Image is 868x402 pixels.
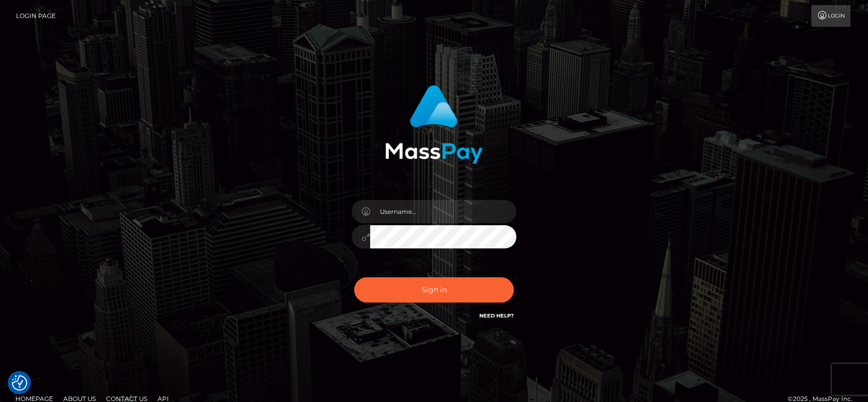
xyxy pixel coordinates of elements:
button: Consent Preferences [12,375,27,391]
button: Sign in [354,277,514,303]
a: Need Help? [479,312,514,319]
img: MassPay Login [385,85,483,164]
input: Username... [370,200,516,223]
img: Revisit consent button [12,375,27,391]
a: Login Page [16,5,56,27]
a: Login [811,5,850,27]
